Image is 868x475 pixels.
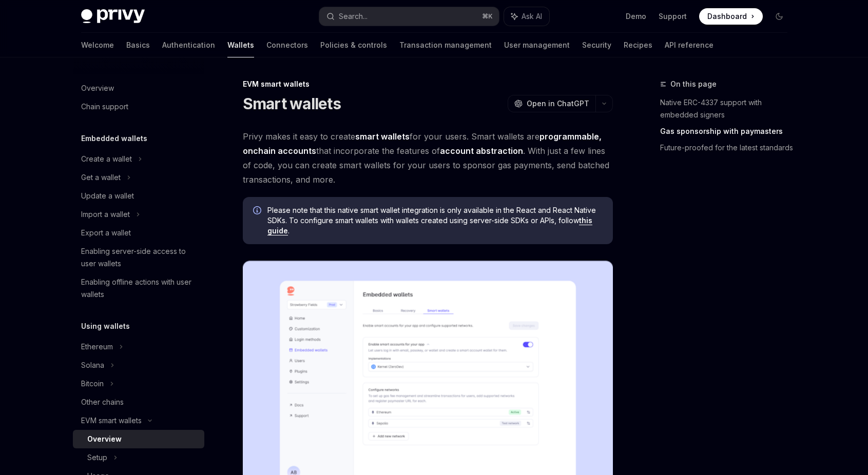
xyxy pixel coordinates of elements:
h5: Embedded wallets [81,132,147,145]
a: Other chains [73,393,204,411]
div: Get a wallet [81,171,121,184]
a: Welcome [81,33,114,57]
div: Chain support [81,101,128,113]
button: Toggle dark mode [771,8,787,25]
svg: Info [253,206,263,216]
div: Enabling offline actions with user wallets [81,276,198,301]
button: Search...⌘K [319,7,499,26]
div: Overview [87,433,122,445]
a: Support [659,11,687,22]
a: Enabling offline actions with user wallets [73,273,204,304]
strong: smart wallets [355,131,410,142]
a: Recipes [624,33,652,57]
a: account abstraction [440,146,523,156]
a: Future-proofed for the latest standards [660,140,796,156]
a: Basics [126,33,150,57]
div: Enabling server-side access to user wallets [81,245,198,270]
img: dark logo [81,9,145,24]
a: Overview [73,430,204,448]
span: Privy makes it easy to create for your users. Smart wallets are that incorporate the features of ... [243,129,613,187]
h1: Smart wallets [243,94,341,113]
span: Dashboard [707,11,747,22]
h5: Using wallets [81,320,130,332]
a: Transaction management [399,33,492,57]
div: Setup [87,451,107,464]
a: Overview [73,79,204,97]
div: Ethereum [81,341,113,353]
span: Open in ChatGPT [527,98,589,109]
a: API reference [665,33,713,57]
div: Create a wallet [81,153,132,165]
div: EVM smart wallets [81,414,142,427]
a: Update a wallet [73,187,204,205]
div: Update a wallet [81,190,134,202]
a: Dashboard [699,8,763,25]
div: Import a wallet [81,208,130,221]
a: Chain support [73,97,204,116]
div: EVM smart wallets [243,79,613,89]
div: Solana [81,359,104,371]
a: Native ERC-4337 support with embedded signers [660,94,796,123]
div: Other chains [81,396,124,408]
a: Demo [626,11,646,22]
a: Wallets [227,33,254,57]
div: Overview [81,82,114,94]
a: Policies & controls [320,33,387,57]
div: Bitcoin [81,378,104,390]
span: Please note that this native smart wallet integration is only available in the React and React Na... [267,205,603,236]
div: Export a wallet [81,227,131,239]
a: Enabling server-side access to user wallets [73,242,204,273]
span: Ask AI [522,11,542,22]
a: Export a wallet [73,224,204,242]
span: On this page [670,78,717,90]
button: Open in ChatGPT [508,95,595,112]
span: ⌘ K [482,12,493,21]
div: Search... [339,10,368,23]
a: Security [582,33,611,57]
a: Authentication [162,33,215,57]
a: Gas sponsorship with paymasters [660,123,796,140]
a: User management [504,33,570,57]
a: Connectors [266,33,308,57]
button: Ask AI [504,7,549,26]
